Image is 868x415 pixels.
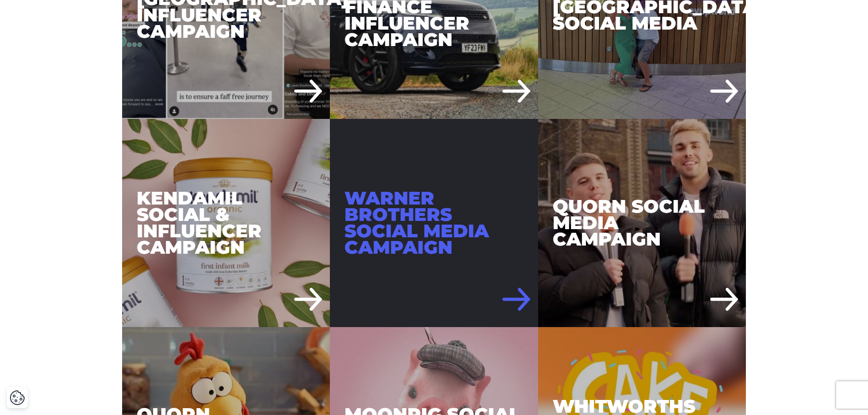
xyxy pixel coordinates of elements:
a: Kendamil Social & Influencer Campaign Kendamil Social & Influencer Campaign [122,119,330,327]
div: Warner Brothers Social Media Campaign [330,119,538,327]
a: Warner Brothers Social Media Campaign Warner Brothers Social Media Campaign [330,119,538,327]
div: Kendamil Social & Influencer Campaign [122,119,330,327]
img: Revisit consent button [10,390,25,405]
button: Cookie Settings [10,390,25,405]
div: Quorn Social Media Campaign [538,119,746,327]
a: Quorn Social Media Campaign Quorn Social Media Campaign [538,119,746,327]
